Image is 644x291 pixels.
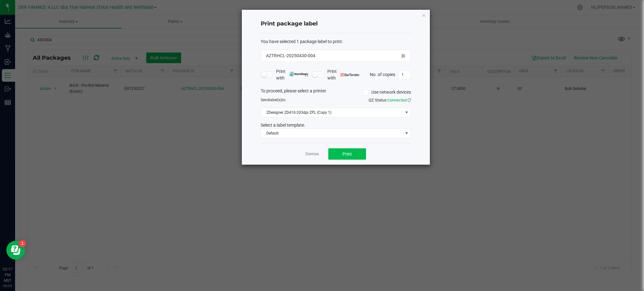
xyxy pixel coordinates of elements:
[370,72,395,77] span: No. of copies
[328,148,366,160] button: Print
[261,98,286,102] span: Send to:
[363,89,411,96] label: Use network devices
[341,73,360,76] img: bartender.png
[269,98,282,102] span: label(s)
[266,52,315,59] span: AZTRHCL-20250430-004
[261,129,403,138] span: Default
[261,38,411,45] div: :
[327,68,360,81] span: Print with
[342,151,352,156] span: Print
[369,98,411,102] span: QZ Status:
[256,122,416,129] div: Select a label template.
[289,72,308,76] img: mark_magic_cybra.png
[256,88,416,97] div: To proceed, please select a printer.
[387,98,407,102] span: Connected
[6,241,25,260] iframe: Resource center
[261,108,403,117] span: ZDesigner ZD410-203dpi ZPL (Copy 1)
[305,151,319,157] a: Dismiss
[261,20,411,28] h4: Print package label
[261,39,342,44] span: You have selected 1 package label to print
[19,240,26,247] iframe: Resource center unread badge
[276,68,308,81] span: Print with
